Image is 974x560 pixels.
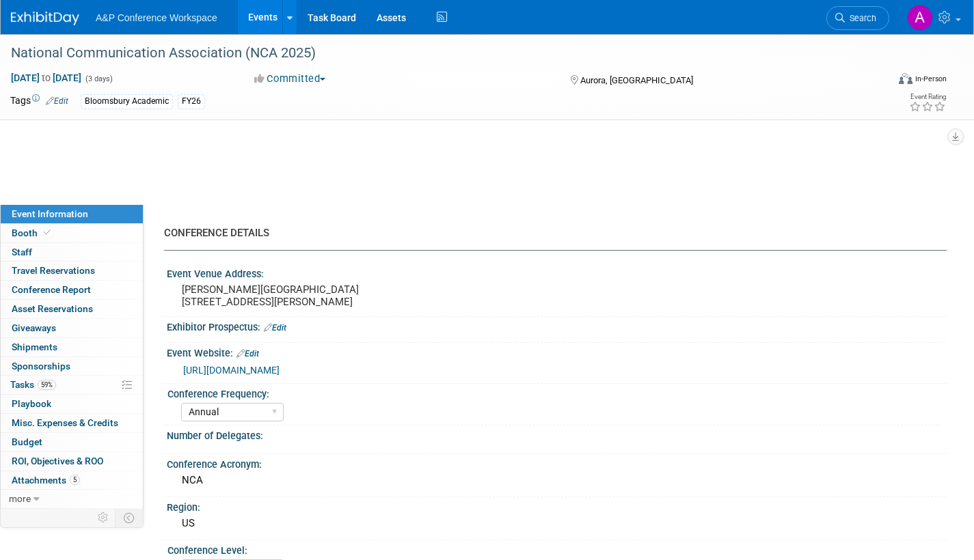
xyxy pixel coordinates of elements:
span: Event Information [12,208,88,219]
div: Event Rating [909,94,946,100]
a: Edit [236,349,259,359]
a: Edit [264,323,286,333]
span: Attachments [12,475,80,486]
div: Number of Delegates: [167,425,947,443]
span: Search [845,13,876,23]
a: Playbook [1,395,143,413]
a: Budget [1,433,143,451]
div: FY26 [178,94,205,109]
div: Event Website: [167,343,947,361]
div: In-Person [915,74,947,84]
div: US [177,513,936,534]
a: Search [826,6,889,30]
td: Toggle Event Tabs [116,509,144,527]
a: Travel Reservations [1,262,143,280]
span: Tasks [10,379,56,390]
a: Attachments5 [1,471,143,490]
a: more [1,490,143,508]
button: Committed [249,72,331,86]
span: more [9,493,31,504]
span: Booth [12,227,53,238]
span: 59% [38,380,56,390]
span: Aurora, [GEOGRAPHIC_DATA] [580,75,693,85]
div: Conference Frequency: [167,384,941,401]
a: Edit [46,96,68,106]
span: Giveaways [12,322,56,333]
span: Playbook [12,398,51,409]
a: Tasks59% [1,376,143,394]
span: Sponsorships [12,361,70,372]
span: Misc. Expenses & Credits [12,417,118,428]
span: Travel Reservations [12,265,95,276]
span: Staff [12,247,32,257]
img: Format-Inperson.png [899,73,912,84]
div: Conference Level: [167,540,941,557]
div: CONFERENCE DETAILS [164,226,936,240]
span: Asset Reservations [12,303,93,314]
div: Event Venue Address: [167,264,947,281]
span: A&P Conference Workspace [96,12,217,23]
div: National Communication Association (NCA 2025) [6,41,867,66]
div: Exhibitor Prospectus: [167,317,947,335]
a: [URL][DOMAIN_NAME] [183,365,280,376]
pre: [PERSON_NAME][GEOGRAPHIC_DATA] [STREET_ADDRESS][PERSON_NAME] [182,283,476,308]
span: to [40,72,53,83]
a: ROI, Objectives & ROO [1,452,143,471]
div: Conference Acronym: [167,454,947,471]
div: Region: [167,497,947,514]
div: Bloomsbury Academic [81,94,173,109]
span: ROI, Objectives & ROO [12,456,103,466]
span: 5 [70,475,80,485]
img: ExhibitDay [11,12,79,25]
a: Sponsorships [1,357,143,376]
td: Tags [10,94,68,109]
a: Misc. Expenses & Credits [1,414,143,432]
span: Budget [12,436,42,447]
span: Shipments [12,341,57,352]
a: Shipments [1,338,143,356]
span: [DATE] [DATE] [10,72,82,84]
a: Asset Reservations [1,300,143,318]
a: Conference Report [1,281,143,299]
img: Amanda Oney [907,5,933,31]
span: Conference Report [12,284,91,295]
div: NCA [177,470,936,491]
i: Booth reservation complete [44,229,51,236]
a: Event Information [1,205,143,223]
span: (3 days) [84,74,113,83]
a: Booth [1,224,143,242]
td: Personalize Event Tab Strip [92,509,116,527]
a: Giveaways [1,319,143,337]
div: Event Format [808,71,947,92]
a: Staff [1,243,143,262]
